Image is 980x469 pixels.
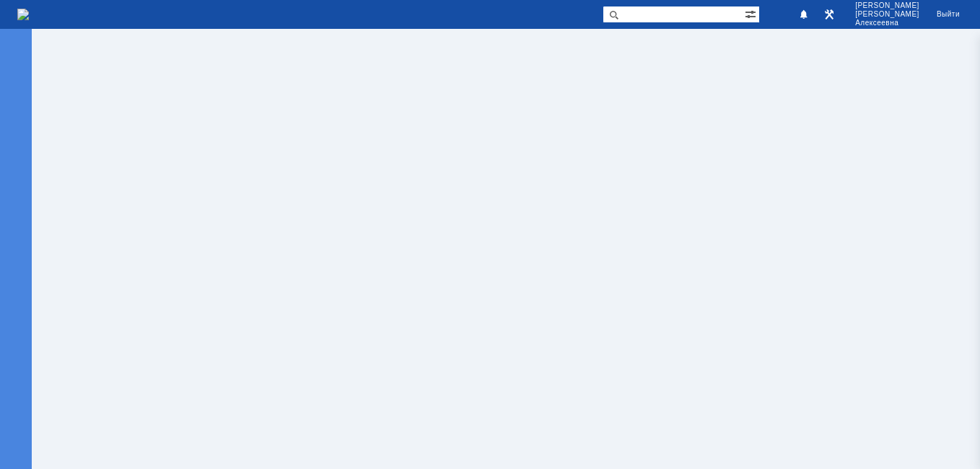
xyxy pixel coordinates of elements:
[821,6,838,23] a: Перейти в интерфейс администратора
[745,6,759,20] span: Расширенный поиск
[855,10,919,19] span: [PERSON_NAME]
[17,9,29,20] a: Перейти на домашнюю страницу
[17,9,29,20] img: logo
[855,19,919,27] span: Алексеевна
[855,1,919,10] span: [PERSON_NAME]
